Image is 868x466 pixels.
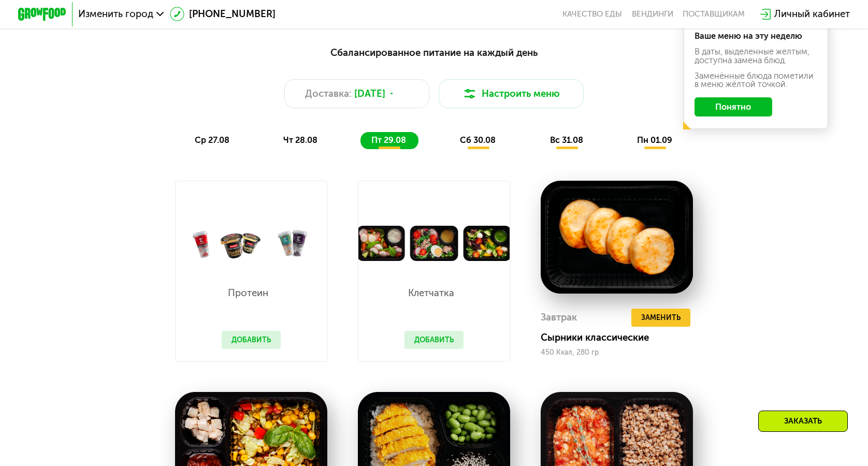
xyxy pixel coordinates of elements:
span: Заменить [641,312,681,324]
p: Протеин [222,288,274,298]
div: Сбалансированное питание на каждый день [77,45,791,60]
button: Заменить [631,309,690,327]
span: Изменить город [78,9,153,19]
button: Настроить меню [439,79,583,108]
span: ср 27.08 [195,135,229,145]
div: Личный кабинет [774,7,850,21]
button: Понятно [695,97,772,116]
span: вс 31.08 [550,135,583,145]
div: Сырники классические [541,331,703,343]
div: поставщикам [683,9,745,19]
div: Завтрак [541,309,577,327]
span: [DATE] [354,86,385,101]
button: Добавить [404,331,463,349]
span: чт 28.08 [283,135,317,145]
div: Заменённые блюда пометили в меню жёлтой точкой. [695,72,818,89]
div: 450 Ккал, 280 гр [541,348,693,357]
span: сб 30.08 [460,135,496,145]
div: Ваше меню на эту неделю [695,32,818,40]
div: В даты, выделенные желтым, доступна замена блюд. [695,48,818,65]
p: Клетчатка [404,288,457,298]
a: Вендинги [632,9,673,19]
span: пн 01.09 [637,135,672,145]
span: пт 29.08 [371,135,406,145]
a: [PHONE_NUMBER] [170,7,276,21]
span: Доставка: [305,86,352,101]
button: Добавить [222,331,280,349]
a: Качество еды [562,9,622,19]
div: Заказать [758,411,848,432]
